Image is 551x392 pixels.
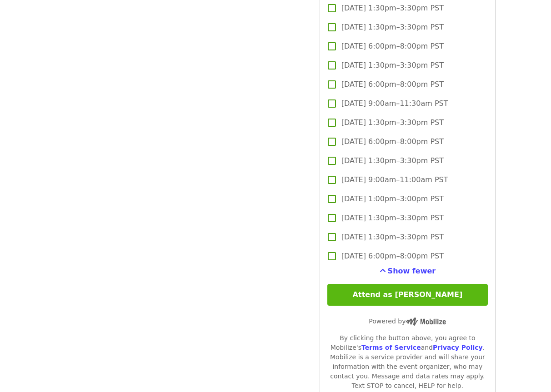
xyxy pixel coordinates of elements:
[361,344,421,351] a: Terms of Service
[341,60,444,71] span: [DATE] 1:30pm–3:30pm PST
[341,3,444,14] span: [DATE] 1:30pm–3:30pm PST
[433,344,483,351] a: Privacy Policy
[341,117,444,128] span: [DATE] 1:30pm–3:30pm PST
[341,22,444,33] span: [DATE] 1:30pm–3:30pm PST
[327,333,488,391] div: By clicking the button above, you agree to Mobilize's and . Mobilize is a service provider and wi...
[341,79,444,90] span: [DATE] 6:00pm–8:00pm PST
[369,318,446,325] span: Powered by
[341,194,444,204] span: [DATE] 1:00pm–3:00pm PST
[341,98,448,109] span: [DATE] 9:00am–11:30am PST
[380,266,436,277] button: See more timeslots
[341,155,444,166] span: [DATE] 1:30pm–3:30pm PST
[341,213,444,223] span: [DATE] 1:30pm–3:30pm PST
[327,284,488,306] button: Attend as [PERSON_NAME]
[388,267,436,275] span: Show fewer
[341,41,444,52] span: [DATE] 6:00pm–8:00pm PST
[341,174,448,185] span: [DATE] 9:00am–11:00am PST
[341,232,444,243] span: [DATE] 1:30pm–3:30pm PST
[341,136,444,147] span: [DATE] 6:00pm–8:00pm PST
[341,251,444,262] span: [DATE] 6:00pm–8:00pm PST
[406,318,446,326] img: Powered by Mobilize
